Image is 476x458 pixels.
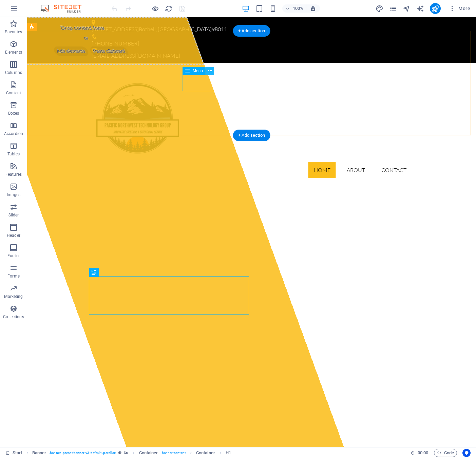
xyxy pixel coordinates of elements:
[8,111,19,116] p: Boxes
[7,253,20,259] p: Footer
[418,449,428,457] span: 00 00
[39,4,90,13] img: Editor Logo
[5,70,22,75] p: Columns
[5,172,22,177] p: Features
[310,5,316,12] i: On resize automatically adjust zoom level to fit chosen device.
[422,450,423,455] span: :
[403,5,411,13] i: Navigator
[446,3,473,14] button: More
[49,449,116,457] span: . banner .preset-banner-v3-default .parallax
[416,5,424,13] i: AI Writer
[416,4,424,13] button: text_generator
[389,4,397,13] button: pages
[5,50,22,55] p: Elements
[282,4,306,13] button: 100%
[233,130,270,141] div: + Add section
[32,449,231,457] nav: breadcrumb
[430,3,441,14] button: publish
[226,449,231,457] span: Click to select. Double-click to edit
[4,131,23,136] p: Accordion
[193,69,203,73] span: Menu
[124,451,128,455] i: This element contains a background
[165,4,173,13] button: reload
[139,449,158,457] span: Click to select. Double-click to edit
[160,449,185,457] span: . banner-content
[6,90,21,96] p: Content
[8,212,19,218] p: Slider
[4,294,23,299] p: Marketing
[434,449,457,457] button: Code
[3,314,24,320] p: Collections
[411,449,429,457] h6: Session time
[389,5,397,13] i: Pages (Ctrl+Alt+S)
[5,29,22,35] p: Favorites
[449,5,470,12] span: More
[462,449,471,457] button: Usercentrics
[403,4,411,13] button: navigator
[165,5,173,13] i: Reload page
[376,5,383,13] i: Design (Ctrl+Alt+Y)
[431,5,439,13] i: Publish
[376,4,384,13] button: design
[118,451,121,455] i: This element is a customizable preset
[233,25,270,37] div: + Add section
[7,273,20,279] p: Forms
[7,233,20,238] p: Header
[437,449,454,457] span: Code
[61,30,102,39] span: Paste clipboard
[196,449,215,457] span: Click to select. Double-click to edit
[7,192,21,197] p: Images
[7,151,20,157] p: Tables
[5,449,22,457] a: Click to cancel selection. Double-click to open Pages
[25,30,62,39] span: Add elements
[32,449,46,457] span: Click to select. Double-click to edit
[292,4,303,13] h6: 100%
[151,4,159,13] button: Click here to leave preview mode and continue editing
